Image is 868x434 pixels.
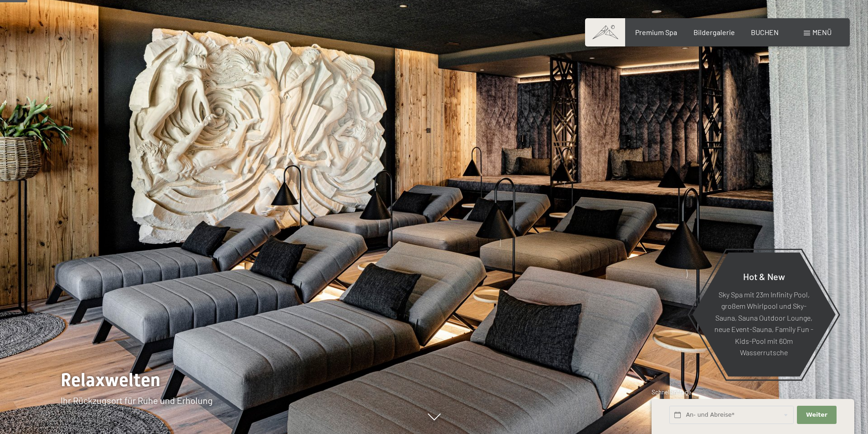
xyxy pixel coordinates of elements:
[652,388,691,396] span: Schnellanfrage
[812,28,832,36] span: Menü
[714,288,813,358] p: Sky Spa mit 23m Infinity Pool, großem Whirlpool und Sky-Sauna, Sauna Outdoor Lounge, neue Event-S...
[797,406,836,424] button: Weiter
[635,28,677,36] a: Premium Spa
[743,271,785,281] span: Hot & New
[806,411,827,419] span: Weiter
[693,28,735,36] a: Bildergalerie
[692,252,836,377] a: Hot & New Sky Spa mit 23m Infinity Pool, großem Whirlpool und Sky-Sauna, Sauna Outdoor Lounge, ne...
[751,28,779,36] a: BUCHEN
